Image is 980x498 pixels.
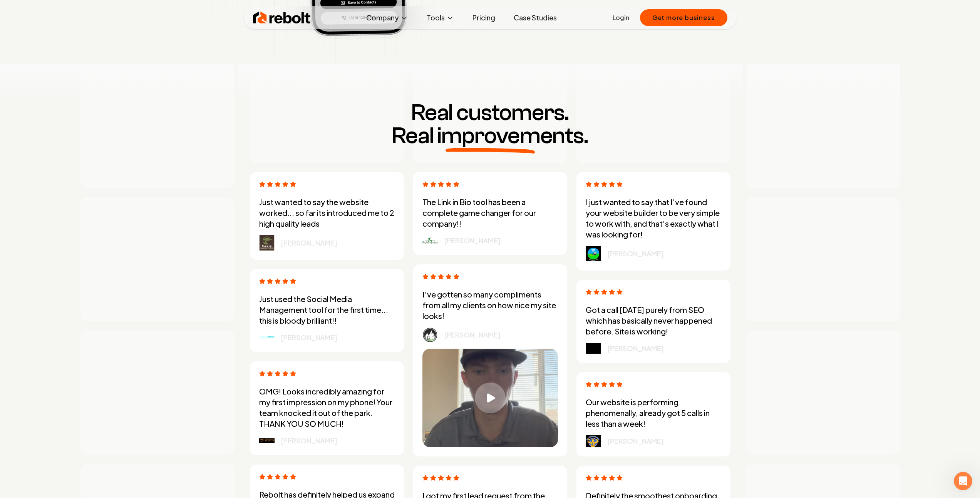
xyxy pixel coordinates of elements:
[586,197,721,240] p: I just wanted to say that I've found your website builder to be very simple to work with, and tha...
[422,349,558,447] button: Play video
[607,343,664,354] p: [PERSON_NAME]
[259,235,275,251] img: logo
[392,124,588,147] span: Real improvements.
[259,386,395,429] p: OMG! Looks incredibly amazing for my first impression on my phone! Your team knocked it out of th...
[466,10,501,25] a: Pricing
[586,435,601,447] img: logo
[586,343,601,354] img: logo
[422,289,558,321] p: I've gotten so many compliments from all my clients on how nice my site looks!
[422,328,438,343] img: logo
[259,294,395,326] p: Just used the Social Media Management tool for the first time... this is bloody brilliant!!
[613,13,629,22] a: Login
[586,246,601,261] img: logo
[420,10,460,25] button: Tools
[954,472,972,490] iframe: Intercom live chat
[586,397,721,429] p: Our website is performing phenomenally, already got 5 calls in less than a week!
[586,304,721,337] p: Got a call [DATE] purely from SEO which has basically never happened before. Site is working!
[253,10,311,25] img: Rebolt Logo
[508,10,563,25] a: Case Studies
[422,237,438,244] img: logo
[259,438,275,443] img: logo
[259,197,395,229] p: Just wanted to say the website worked... so far its introduced me to 2 high quality leads
[422,197,558,229] p: The Link in Bio tool has been a complete game changer for our company!!
[281,237,337,248] p: [PERSON_NAME]
[360,10,414,25] button: Company
[259,336,275,339] img: logo
[444,235,501,246] p: [PERSON_NAME]
[640,9,727,26] button: Get more business
[281,332,337,343] p: [PERSON_NAME]
[607,248,664,259] p: [PERSON_NAME]
[281,435,337,446] p: [PERSON_NAME]
[444,329,501,340] p: [PERSON_NAME]
[607,436,664,446] p: [PERSON_NAME]
[244,101,737,147] h3: Real customers.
